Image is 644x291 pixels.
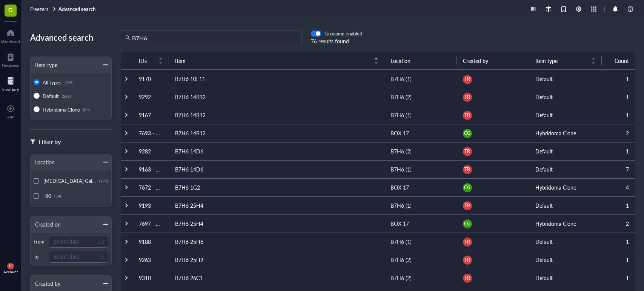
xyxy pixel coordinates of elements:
div: Created on [31,220,61,228]
span: [MEDICAL_DATA] Galileo [43,177,100,184]
span: TR [464,166,470,173]
div: B7H6 (2) [390,93,412,101]
th: Created by [457,52,529,70]
div: B7H6 (2) [390,274,412,282]
div: (54) [54,194,61,198]
span: CG [464,130,470,137]
span: G [8,5,13,14]
span: IDs [139,57,154,65]
td: 9167 [133,106,169,124]
td: B7H6 1G2 [169,178,384,196]
div: (225) [65,80,74,85]
span: All types [43,79,61,86]
td: Hybridoma Clone [529,214,602,233]
td: 9193 [133,196,169,214]
div: (80) [83,107,90,112]
td: Hybridoma Clone [529,178,602,196]
div: Inventory [2,87,19,92]
td: 9282 [133,142,169,160]
td: 9188 [133,233,169,251]
td: B7H6 25H6 [169,233,384,251]
span: TR [464,239,470,245]
div: 76 results found [311,37,362,45]
td: 2 [602,124,635,142]
div: Notebook [2,63,19,67]
td: B7H6 14D6 [169,142,384,160]
td: Default [529,70,602,88]
span: Hybridoma Clone [43,106,80,113]
td: 9292 [133,88,169,106]
td: B7H6 26C1 [169,269,384,287]
div: Created by [31,279,60,288]
input: Select date [53,237,97,246]
span: TR [464,148,470,155]
span: TR [464,275,470,282]
td: 1 [602,88,635,106]
td: Default [529,88,602,106]
span: TR [464,112,470,119]
td: 7693 - 7701 [133,124,169,142]
td: B7H6 14B12 [169,106,384,124]
div: BOX 17 [390,219,409,228]
span: Item [175,57,369,65]
span: TR [9,264,12,268]
div: B7H6 (1) [390,237,412,246]
td: Default [529,251,602,269]
td: B7H6 25H9 [169,251,384,269]
td: 9163 - 9236 [133,160,169,178]
th: Item [169,52,384,70]
td: Default [529,196,602,214]
div: Grouping enabled [324,30,362,37]
td: 9170 [133,70,169,88]
td: B7H6 10E11 [169,70,384,88]
a: Notebook [2,51,19,67]
td: 1 [602,196,635,214]
td: 9263 [133,251,169,269]
span: CG [464,184,470,191]
th: IDs [133,52,169,70]
td: 7 [602,160,635,178]
div: From [34,238,46,245]
td: Hybridoma Clone [529,124,602,142]
th: Location [384,52,457,70]
div: B7H6 (1) [390,75,412,83]
div: (145) [62,94,71,98]
td: B7H6 25H4 [169,196,384,214]
td: 4 [602,178,635,196]
td: Default [529,160,602,178]
div: (171) [99,179,108,183]
span: Default [43,92,59,100]
span: TR [464,202,470,209]
div: B7H6 (1) [390,111,412,119]
th: Item type [529,52,602,70]
td: Default [529,142,602,160]
td: B7H6 14D6 [169,160,384,178]
td: 2 [602,214,635,233]
div: Item type [31,61,57,69]
div: BOX 17 [390,183,409,191]
td: 1 [602,142,635,160]
div: To [34,253,46,260]
input: Select date [53,253,97,261]
span: TR [464,76,470,83]
div: Add [7,115,14,119]
div: Account [3,270,18,274]
span: -80 [43,192,51,199]
th: Count [602,52,635,70]
a: Advanced search [58,6,97,12]
div: Dashboard [1,39,20,43]
td: 1 [602,233,635,251]
span: TR [464,94,470,101]
td: Default [529,233,602,251]
div: Advanced search [30,30,112,44]
td: 1 [602,269,635,287]
td: 1 [602,251,635,269]
a: Dashboard [1,27,20,43]
div: Location [31,158,55,166]
td: 7672 - 7690 [133,178,169,196]
span: Freezers [30,5,49,12]
span: Item type [535,57,587,65]
td: 9310 [133,269,169,287]
div: B7H6 (2) [390,256,412,264]
td: Default [529,269,602,287]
